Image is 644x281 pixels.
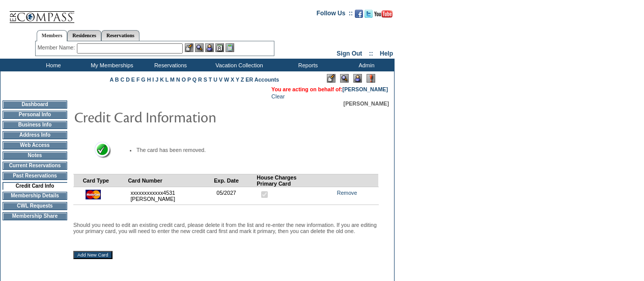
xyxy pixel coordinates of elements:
a: Follow us on Twitter [365,13,373,19]
p: Should you need to edit an existing credit card, please delete it from the list and re-enter the ... [73,222,379,234]
td: Web Access [3,141,67,149]
a: Z [241,76,244,83]
a: A [110,76,114,83]
td: Membership Details [3,192,67,200]
td: xxxxxxxxxxxx4531 [PERSON_NAME] [128,187,214,205]
li: The card has been removed. [136,147,380,153]
td: Reservations [140,59,199,71]
img: Follow us on Twitter [365,10,373,18]
td: Follow Us :: [317,9,353,21]
a: Sign Out [337,50,362,57]
a: Q [192,76,197,83]
a: X [231,76,234,83]
td: Credit Card Info [3,182,67,190]
img: Edit Mode [327,74,335,83]
a: ER Accounts [245,76,279,83]
a: D [126,76,130,83]
img: View Mode [340,74,349,83]
img: Impersonate [353,74,362,83]
td: House Charges Primary Card [257,174,325,187]
td: Past Reservations [3,172,67,180]
a: G [141,76,145,83]
a: [PERSON_NAME] [343,86,388,92]
a: J [155,76,158,83]
img: Compass Home [9,3,75,23]
a: Become our fan on Facebook [355,13,363,19]
img: b_calculator.gif [226,43,234,52]
td: Exp. Date [214,174,257,187]
td: Reports [277,59,336,71]
a: R [198,76,202,83]
input: Add New Card [73,251,113,259]
a: Remove [337,190,357,196]
img: icon_cc_mc.gif [86,190,101,199]
a: W [224,76,229,83]
td: Dashboard [3,100,67,109]
a: M [170,76,175,83]
td: Card Number [128,174,214,187]
td: Vacation Collection [199,59,277,71]
img: View [195,43,204,52]
td: 05/2027 [214,187,257,205]
img: Subscribe to our YouTube Channel [374,10,393,18]
td: Business Info [3,121,67,129]
span: :: [369,50,373,57]
td: Personal Info [3,111,67,119]
a: I [152,76,154,83]
a: K [160,76,164,83]
td: My Memberships [81,59,140,71]
a: Members [37,30,68,41]
div: Member Name: [38,43,77,52]
a: Reservations [101,30,139,41]
a: Clear [271,93,285,99]
img: Impersonate [205,43,214,52]
td: CWL Requests [3,202,67,210]
img: b_edit.gif [185,43,193,52]
a: L [165,76,169,83]
td: Card Type [83,174,128,187]
a: P [187,76,191,83]
a: O [182,76,186,83]
a: Help [380,50,393,57]
td: Membership Share [3,212,67,220]
a: Subscribe to our YouTube Channel [374,13,393,19]
a: U [213,76,217,83]
span: You are acting on behalf of: [271,86,388,92]
a: H [147,76,151,83]
a: S [204,76,207,83]
td: Home [23,59,81,71]
img: Log Concern/Member Elevation [367,74,375,83]
a: N [176,76,180,83]
td: Admin [336,59,395,71]
a: T [209,76,212,83]
a: F [136,76,140,83]
a: Residences [67,30,101,41]
img: pgTtlCreditCardInfo.gif [74,107,277,127]
td: Current Reservations [3,162,67,170]
img: Reservations [215,43,224,52]
a: Y [236,76,239,83]
td: Notes [3,151,67,160]
td: Address Info [3,131,67,139]
span: [PERSON_NAME] [344,100,389,107]
a: V [219,76,222,83]
img: Success Message [88,142,111,159]
a: C [120,76,124,83]
a: B [115,76,119,83]
a: E [131,76,135,83]
img: Become our fan on Facebook [355,10,363,18]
